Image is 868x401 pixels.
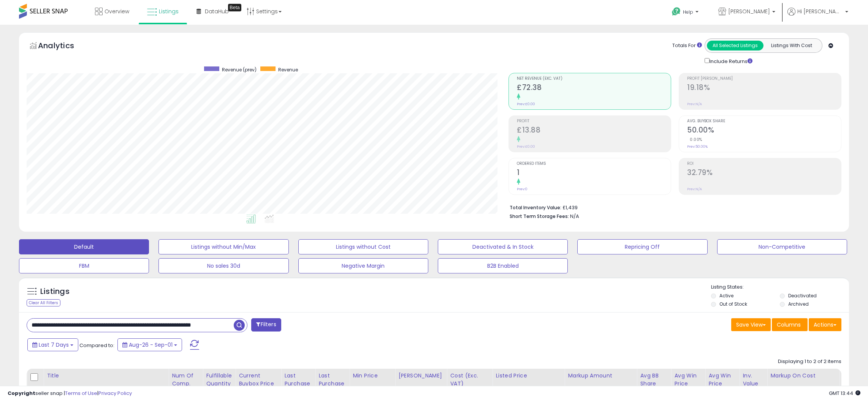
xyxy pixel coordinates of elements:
button: Listings without Cost [298,239,428,254]
h2: 50.00% [687,126,841,136]
small: Prev: £0.00 [517,102,535,106]
button: Aug-26 - Sep-01 [117,338,182,351]
h2: 1 [517,168,671,178]
div: Totals For [672,42,702,49]
strong: Copyright [8,390,35,397]
div: Min Price [353,372,392,380]
small: Prev: N/A [687,102,702,106]
div: [PERSON_NAME] [398,372,444,380]
h2: £72.38 [517,83,671,93]
div: Last Purchase Price [284,372,312,396]
button: All Selected Listings [707,41,763,51]
button: FBM [19,258,149,273]
h5: Analytics [38,40,89,53]
div: Fulfillable Quantity [206,372,232,388]
small: Prev: N/A [687,187,702,191]
a: Help [666,1,706,25]
div: Markup Amount [568,372,634,380]
h5: Listings [40,286,70,297]
span: Last 7 Days [39,341,69,349]
p: Listing States: [711,284,849,291]
div: Tooltip anchor [228,4,241,11]
span: Profit [PERSON_NAME] [687,77,841,81]
b: Short Term Storage Fees: [510,213,569,219]
span: Columns [777,321,801,328]
span: ROI [687,162,841,166]
button: Last 7 Days [27,338,78,351]
label: Archived [788,301,809,307]
h2: £13.88 [517,126,671,136]
button: Default [19,239,149,254]
div: seller snap | | [8,390,132,397]
div: Current Buybox Price [239,372,278,388]
div: Clear All Filters [27,299,60,306]
button: Listings without Min/Max [158,239,288,254]
div: Avg Win Price [708,372,736,388]
b: Total Inventory Value: [510,204,561,211]
div: Avg BB Share [640,372,668,388]
span: N/A [570,213,579,220]
span: DataHub [205,8,229,15]
div: Inv. value [743,372,764,388]
span: Ordered Items [517,162,671,166]
small: Prev: 50.00% [687,144,708,149]
div: Title [47,372,165,380]
li: £1,439 [510,202,836,212]
small: Prev: 0 [517,187,527,191]
span: Revenue [278,66,298,73]
span: [PERSON_NAME] [728,8,770,15]
small: Prev: £0.00 [517,144,535,149]
span: Listings [159,8,179,15]
small: 0.00% [687,137,702,142]
span: Net Revenue (Exc. VAT) [517,77,671,81]
h2: 32.79% [687,168,841,178]
button: Repricing Off [577,239,707,254]
div: Listed Price [496,372,561,380]
button: Filters [251,318,281,332]
span: Profit [517,119,671,123]
span: Overview [105,8,129,15]
div: Displaying 1 to 2 of 2 items [778,358,841,365]
span: Hi [PERSON_NAME] [797,8,843,15]
button: Deactivated & In Stock [438,239,568,254]
button: Listings With Cost [763,41,820,51]
span: Avg. Buybox Share [687,119,841,123]
a: Terms of Use [65,390,97,397]
div: Num of Comp. [172,372,200,388]
label: Deactivated [788,292,817,299]
a: Hi [PERSON_NAME] [787,8,848,25]
span: Compared to: [79,342,114,349]
button: Actions [809,318,841,331]
span: Revenue (prev) [222,66,257,73]
label: Active [719,292,733,299]
button: Columns [772,318,808,331]
button: Save View [731,318,771,331]
a: Privacy Policy [98,390,132,397]
i: Get Help [672,7,681,16]
button: Non-Competitive [717,239,847,254]
button: B2B Enabled [438,258,568,273]
h2: 19.18% [687,83,841,93]
span: Aug-26 - Sep-01 [129,341,173,349]
button: No sales 30d [158,258,288,273]
button: Negative Margin [298,258,428,273]
label: Out of Stock [719,301,747,307]
div: Cost (Exc. VAT) [450,372,489,388]
div: Avg Win Price 24h. [674,372,702,396]
span: 2025-09-9 13:44 GMT [829,390,860,397]
span: Help [683,9,693,15]
div: Include Returns [699,57,762,65]
div: Markup on Cost [770,372,836,380]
